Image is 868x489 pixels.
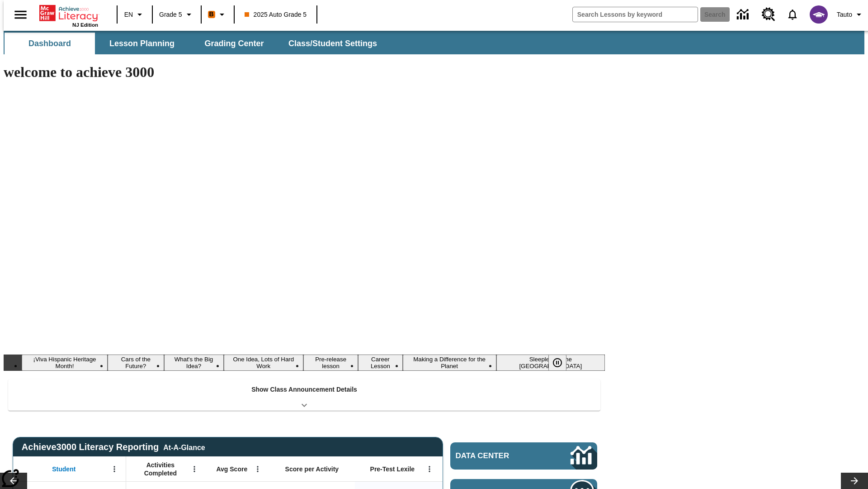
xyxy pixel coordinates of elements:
button: Slide 6 Career Lesson [358,355,402,371]
button: Boost Class color is orange. Change class color [204,6,231,23]
div: SubNavbar [4,33,385,54]
button: Grade: Grade 5, Select a grade [156,6,198,23]
button: Open side menu [7,1,34,28]
a: Notifications [781,3,804,26]
button: Select a new avatar [804,3,833,26]
a: Home [39,4,98,22]
span: Achieve3000 Literacy Reporting [22,442,205,452]
button: Slide 7 Making a Difference for the Planet [403,355,496,371]
span: B [209,9,214,20]
button: Slide 1 ¡Viva Hispanic Heritage Month! [22,355,108,371]
span: Dashboard [28,38,71,49]
button: Slide 2 Cars of the Future? [108,355,164,371]
h1: welcome to achieve 3000 [4,64,605,81]
a: Resource Center, Will open in new tab [756,2,781,27]
div: SubNavbar [4,31,864,54]
div: Home [39,3,98,28]
button: Pause [548,355,566,371]
button: Grading Center [189,33,279,54]
button: Profile/Settings [833,6,868,23]
button: Dashboard [5,33,95,54]
button: Class/Student Settings [281,33,384,54]
span: Activities Completed [131,461,190,477]
div: Show Class Announcement Details [8,379,600,411]
button: Language: EN, Select a language [120,6,149,23]
span: NJ Edition [72,22,98,28]
span: Score per Activity [285,465,339,473]
span: Grade 5 [159,10,182,19]
button: Lesson carousel, Next [841,473,868,489]
button: Slide 3 What's the Big Idea? [164,355,224,371]
button: Open Menu [108,462,121,476]
span: Lesson Planning [109,38,175,49]
button: Slide 8 Sleepless in the Animal Kingdom [496,355,605,371]
a: Data Center [450,442,597,470]
button: Open Menu [188,462,201,476]
input: search field [573,7,698,22]
span: Student [52,465,75,473]
span: Pre-Test Lexile [370,465,415,473]
p: Show Class Announcement Details [251,385,357,394]
div: At-A-Glance [163,442,205,452]
span: Grading Center [204,38,264,49]
a: Data Center [731,2,756,27]
span: Class/Student Settings [288,38,377,49]
span: Avg Score [216,465,247,473]
span: EN [124,10,133,19]
button: Slide 4 One Idea, Lots of Hard Work [224,355,304,371]
span: 2025 Auto Grade 5 [245,10,307,19]
div: Pause [548,355,576,371]
button: Slide 5 Pre-release lesson [303,355,358,371]
span: Tauto [837,10,852,19]
button: Open Menu [423,462,436,476]
img: avatar image [810,5,828,24]
button: Open Menu [251,462,264,476]
button: Lesson Planning [97,33,187,54]
span: Data Center [456,451,540,460]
